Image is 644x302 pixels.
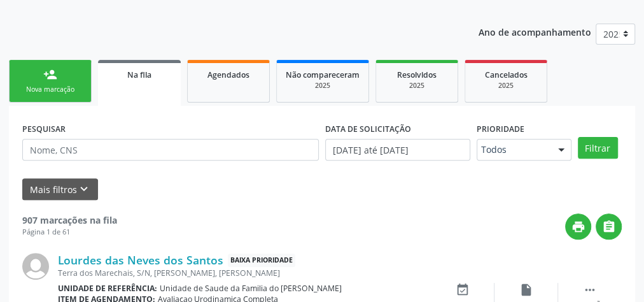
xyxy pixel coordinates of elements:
button: Mais filtroskeyboard_arrow_down [22,178,98,201]
input: Selecione um intervalo [325,139,470,161]
strong: 907 marcações na fila [22,214,117,226]
label: PESQUISAR [22,119,66,139]
i: print [571,220,585,234]
button: print [565,213,591,240]
span: Resolvidos [397,69,437,80]
span: Cancelados [485,69,528,80]
i: keyboard_arrow_down [77,182,91,196]
div: Terra dos Marechais, S/N, [PERSON_NAME], [PERSON_NAME] [58,268,431,278]
b: Unidade de referência: [58,283,157,294]
button: Filtrar [578,137,618,159]
img: img [22,253,49,280]
div: 2025 [385,81,449,90]
span: Não compareceram [286,69,360,80]
label: Prioridade [477,119,524,139]
span: Todos [481,143,545,156]
div: Página 1 de 61 [22,227,117,238]
span: Na fila [127,69,151,80]
i:  [583,283,597,297]
span: Agendados [207,69,249,80]
a: Lourdes das Neves dos Santos [58,253,223,267]
i:  [602,220,616,234]
label: DATA DE SOLICITAÇÃO [325,119,411,139]
div: 2025 [286,81,360,90]
i: event_available [456,283,470,297]
span: Baixa Prioridade [228,254,295,267]
div: person_add [43,68,57,82]
span: Unidade de Saude da Familia do [PERSON_NAME] [160,283,342,294]
input: Nome, CNS [22,139,319,161]
i: insert_drive_file [519,283,533,297]
p: Ano de acompanhamento [479,24,591,40]
button:  [596,213,622,240]
div: 2025 [474,81,538,90]
div: Nova marcação [18,85,82,94]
